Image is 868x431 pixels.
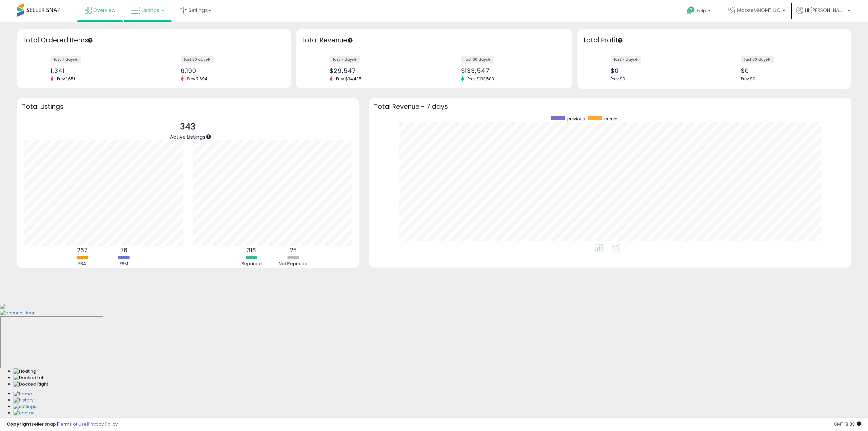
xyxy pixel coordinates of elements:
[611,76,625,82] span: Prev: $0
[104,261,144,267] div: FBM
[77,246,87,254] b: 267
[170,133,205,140] span: Active Listings
[273,261,314,267] div: Not Repriced
[374,104,846,109] h3: Total Revenue - 7 days
[741,76,755,82] span: Prev: $0
[22,104,354,109] h3: Total Listings
[181,67,279,74] div: 6,190
[54,76,78,82] span: Prev: 1,651
[330,56,360,63] label: last 7 days
[347,37,353,43] div: Tooltip anchor
[330,67,429,74] div: $29,547
[333,76,365,82] span: Prev: $34,435
[567,116,585,122] span: previous
[604,116,619,122] span: current
[14,381,48,388] img: Docked Right
[796,7,850,22] a: Hi [PERSON_NAME]
[14,397,34,404] img: History
[14,375,45,381] img: Docked Left
[205,134,212,140] div: Tooltip anchor
[184,76,211,82] span: Prev: 7,694
[741,67,839,74] div: $0
[741,56,774,63] label: last 30 days
[170,120,205,133] p: 343
[461,56,494,63] label: last 30 days
[87,37,93,43] div: Tooltip anchor
[142,7,159,14] span: Listings
[611,56,641,63] label: last 7 days
[611,67,709,74] div: $0
[290,246,297,254] b: 25
[93,7,115,14] span: Overview
[14,368,36,375] img: Floating
[14,410,36,416] img: Contact
[231,261,272,267] div: Repriced
[301,36,567,45] h3: Total Revenue
[14,391,32,397] img: Home
[617,37,623,43] div: Tooltip anchor
[247,246,256,254] b: 318
[464,76,497,82] span: Prev: $133,503
[22,36,286,45] h3: Total Ordered Items
[51,56,81,63] label: last 7 days
[62,261,103,267] div: FBA
[120,246,127,254] b: 76
[805,7,846,14] span: Hi [PERSON_NAME]
[697,8,706,14] span: Help
[461,67,560,74] div: $133,547
[181,56,214,63] label: last 30 days
[737,7,781,14] span: MooseMNGMT LLC
[687,6,695,15] i: Get Help
[51,67,149,74] div: 1,341
[682,1,717,22] a: Help
[583,36,846,45] h3: Total Profit
[14,404,36,410] img: Settings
